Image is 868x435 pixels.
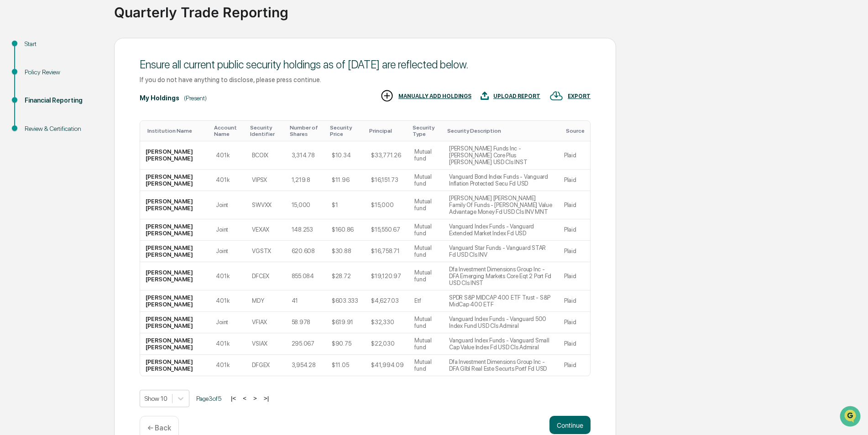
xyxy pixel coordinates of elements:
div: Toggle SortBy [147,128,207,134]
p: How can we help? [9,19,166,34]
td: $90.75 [326,333,366,355]
td: Plaid [559,355,590,376]
td: 148.253 [286,219,326,241]
td: Plaid [559,290,590,312]
td: $160.86 [326,219,366,241]
td: Plaid [559,241,590,262]
div: Review & Certification [25,124,99,134]
button: > [251,394,260,402]
div: Toggle SortBy [330,124,362,137]
td: $16,758.71 [366,241,409,262]
a: Powered byPylon [64,154,110,161]
td: 15,000 [286,191,326,219]
div: Financial Reporting [25,96,99,105]
td: VIPSX [246,170,286,191]
a: 🔎Data Lookup [5,129,61,145]
span: Attestations [75,115,113,124]
td: 41 [286,290,326,312]
td: Plaid [559,333,590,355]
td: 295.067 [286,333,326,355]
td: Mutual fund [409,141,444,170]
td: VSIAX [246,333,286,355]
span: Data Lookup [18,132,58,141]
div: 🖐️ [9,116,16,123]
td: 401k [210,262,246,290]
td: [PERSON_NAME] [PERSON_NAME] [140,290,210,312]
td: Plaid [559,141,590,170]
td: VEXAX [246,219,286,241]
button: Start new chat [155,72,166,83]
td: $33,771.26 [366,141,409,170]
div: Start [25,39,99,49]
td: [PERSON_NAME] Funds Inc - [PERSON_NAME] Core Plus [PERSON_NAME] USD Cls INST [444,141,559,170]
td: Etf [409,290,444,312]
td: Joint [210,191,246,219]
td: Mutual fund [409,219,444,241]
img: 1746055101610-c473b297-6a78-478c-a979-82029cc54cd1 [9,70,26,86]
td: VFIAX [246,312,286,333]
td: [PERSON_NAME] [PERSON_NAME] [140,141,210,170]
td: Vanguard Bond Index Funds - Vanguard Inflation Protected Secu Fd USD [444,170,559,191]
td: $41,994.09 [366,355,409,376]
td: Plaid [559,219,590,241]
td: 58.978 [286,312,326,333]
td: [PERSON_NAME] [PERSON_NAME] [140,219,210,241]
td: [PERSON_NAME] [PERSON_NAME] [140,241,210,262]
td: Joint [210,312,246,333]
td: Plaid [559,262,590,290]
td: Mutual fund [409,333,444,355]
a: 🗄️Attestations [63,111,117,128]
td: DFCEX [246,262,286,290]
td: Vanguard Index Funds - Vanguard 500 Index Fund USD Cls Admiral [444,312,559,333]
td: Joint [210,241,246,262]
td: Dfa Investment Dimensions Group Inc - DFA Glbl Real Este Securts Portf Fd USD [444,355,559,376]
div: 🔎 [9,133,16,140]
td: $19,120.97 [366,262,409,290]
td: MDY [246,290,286,312]
td: DFGEX [246,355,286,376]
td: $11.05 [326,355,366,376]
p: ← Back [147,424,171,432]
td: Plaid [559,191,590,219]
td: 3,314.78 [286,141,326,170]
td: [PERSON_NAME] [PERSON_NAME] Family Of Funds - [PERSON_NAME] Value Advantage Money Fd USD Cls INV MNT [444,191,559,219]
img: UPLOAD REPORT [481,89,489,103]
td: $16,151.73 [366,170,409,191]
div: (Present) [184,94,207,102]
td: 1,219.8 [286,170,326,191]
td: Vanguard Index Funds - Vanguard Small Cap Value Index Fd USD Cls Admiral [444,333,559,355]
td: 855.084 [286,262,326,290]
td: 401k [210,355,246,376]
td: $30.88 [326,241,366,262]
div: If you do not have anything to disclose, please press continue. [140,76,591,83]
button: >| [261,394,272,402]
td: Mutual fund [409,312,444,333]
td: $619.91 [326,312,366,333]
td: Mutual fund [409,355,444,376]
td: Joint [210,219,246,241]
span: Page 3 of 5 [196,395,221,402]
td: Mutual fund [409,191,444,219]
td: $10.34 [326,141,366,170]
div: EXPORT [568,93,591,99]
img: MANUALLY ADD HOLDINGS [380,89,394,103]
td: SPDR S&P MIDCAP 400 ETF Trust - S&P MidCap 400 ETF [444,290,559,312]
td: $15,000 [366,191,409,219]
td: [PERSON_NAME] [PERSON_NAME] [140,191,210,219]
td: $1 [326,191,366,219]
td: Plaid [559,312,590,333]
td: $603.333 [326,290,366,312]
td: [PERSON_NAME] [PERSON_NAME] [140,262,210,290]
td: $15,550.67 [366,219,409,241]
div: Start new chat [31,70,150,79]
td: $4,627.03 [366,290,409,312]
div: Toggle SortBy [250,124,282,137]
td: [PERSON_NAME] [PERSON_NAME] [140,355,210,376]
td: 3,954.28 [286,355,326,376]
button: |< [228,394,239,402]
td: Plaid [559,170,590,191]
span: Pylon [91,155,110,161]
td: Mutual fund [409,262,444,290]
